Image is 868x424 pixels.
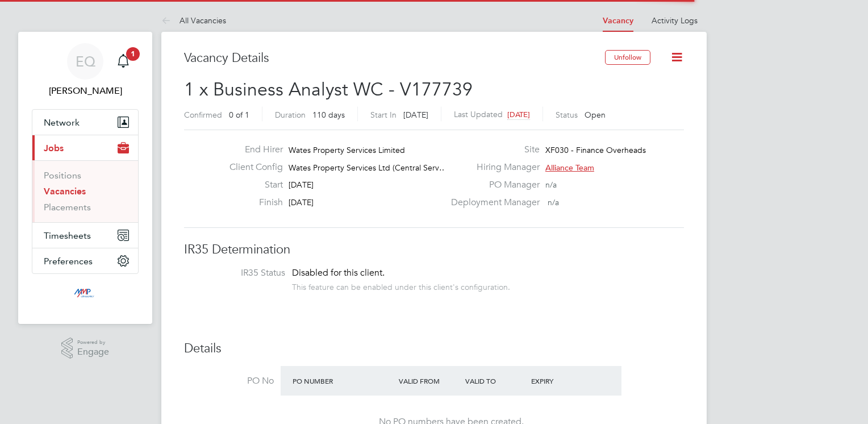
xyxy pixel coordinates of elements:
[32,84,139,98] span: Eva Quinn
[370,110,397,120] label: Start In
[184,78,473,101] span: 1 x Business Analyst WC - V177739
[32,43,139,98] a: EQ[PERSON_NAME]
[184,242,684,258] h3: IR35 Determination
[184,375,274,387] label: PO No
[396,371,462,391] div: Valid From
[220,179,283,191] label: Start
[18,32,152,324] nav: Main navigation
[289,145,405,155] span: Wates Property Services Limited
[444,179,540,191] label: PO Manager
[69,285,102,304] img: mmpconsultancy-logo-retina.png
[289,180,314,190] span: [DATE]
[184,110,222,120] label: Confirmed
[184,50,605,66] h3: Vacancy Details
[292,279,510,292] div: This feature can be enabled under this client's configuration.
[652,15,698,26] a: Activity Logs
[292,267,385,278] span: Disabled for this client.
[112,43,135,80] a: 1
[44,143,64,153] span: Jobs
[77,338,109,347] span: Powered by
[61,338,110,359] a: Powered byEngage
[44,186,86,197] a: Vacancies
[32,223,138,248] button: Timesheets
[32,110,138,135] button: Network
[220,144,283,156] label: End Hirer
[507,110,530,119] span: [DATE]
[275,110,306,120] label: Duration
[290,371,396,391] div: PO Number
[585,110,606,120] span: Open
[32,248,138,273] button: Preferences
[289,163,447,173] span: Wates Property Services Ltd (Central Serv…
[312,110,345,120] span: 110 days
[44,230,91,241] span: Timesheets
[126,47,140,61] span: 1
[444,161,540,173] label: Hiring Manager
[605,50,650,65] button: Unfollow
[32,285,139,304] a: Go to home page
[454,109,503,119] label: Last Updated
[44,117,80,128] span: Network
[462,371,529,391] div: Valid To
[44,256,93,267] span: Preferences
[444,197,540,209] label: Deployment Manager
[603,16,633,26] a: Vacancy
[220,161,283,173] label: Client Config
[77,347,109,357] span: Engage
[44,170,81,181] a: Positions
[548,197,559,207] span: n/a
[556,110,578,120] label: Status
[545,163,594,173] span: Alliance Team
[444,144,540,156] label: Site
[76,54,95,69] span: EQ
[195,267,285,279] label: IR35 Status
[32,160,138,222] div: Jobs
[32,135,138,160] button: Jobs
[161,15,226,26] a: All Vacancies
[545,180,557,190] span: n/a
[289,197,314,207] span: [DATE]
[44,202,91,213] a: Placements
[229,110,249,120] span: 0 of 1
[528,371,595,391] div: Expiry
[545,145,646,155] span: XF030 - Finance Overheads
[403,110,428,120] span: [DATE]
[220,197,283,209] label: Finish
[184,340,684,357] h3: Details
